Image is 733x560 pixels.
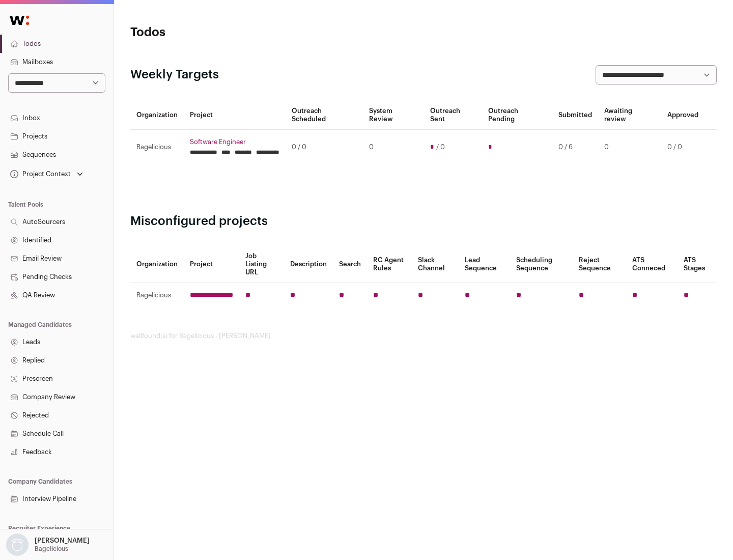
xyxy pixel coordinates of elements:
[598,101,661,130] th: Awaiting review
[6,534,29,556] img: nopic.png
[130,24,326,41] h1: Todos
[678,246,717,283] th: ATS Stages
[459,246,510,283] th: Lead Sequence
[552,101,598,130] th: Submitted
[286,130,363,165] td: 0 / 0
[35,537,90,545] p: [PERSON_NAME]
[367,246,411,283] th: RC Agent Rules
[130,283,184,308] td: Bagelicious
[130,67,219,83] h2: Weekly Targets
[130,246,184,283] th: Organization
[286,101,363,130] th: Outreach Scheduled
[4,10,35,31] img: Wellfound
[424,101,483,130] th: Outreach Sent
[239,246,284,283] th: Job Listing URL
[4,534,92,556] button: Open dropdown
[190,138,279,146] a: Software Engineer
[284,246,333,283] th: Description
[130,332,717,340] footer: wellfound:ai for Bagelicious - [PERSON_NAME]
[573,246,627,283] th: Reject Sequence
[363,101,424,130] th: System Review
[412,246,459,283] th: Slack Channel
[363,130,424,165] td: 0
[661,101,704,130] th: Approved
[130,130,184,165] td: Bagelicious
[130,213,717,230] h2: Misconfigured projects
[482,101,552,130] th: Outreach Pending
[333,246,367,283] th: Search
[598,130,661,165] td: 0
[8,170,71,178] div: Project Context
[184,101,286,130] th: Project
[552,130,598,165] td: 0 / 6
[130,101,184,130] th: Organization
[184,246,239,283] th: Project
[661,130,704,165] td: 0 / 0
[436,143,445,151] span: / 0
[510,246,573,283] th: Scheduling Sequence
[626,246,677,283] th: ATS Conneced
[8,167,85,181] button: Open dropdown
[35,545,68,553] p: Bagelicious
